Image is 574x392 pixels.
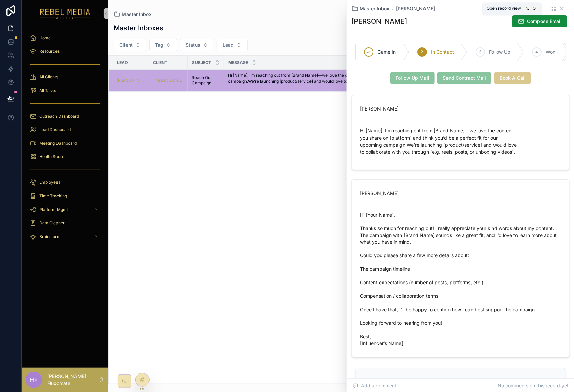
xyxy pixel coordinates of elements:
span: Lead [117,60,128,65]
span: Data Cleaner [39,220,65,226]
a: [PERSON_NAME] [117,78,144,83]
span: In Contact [431,49,454,55]
a: All Tasks [26,84,104,97]
span: [PERSON_NAME] [360,105,406,112]
span: Employees [39,180,60,185]
a: Home [26,32,104,44]
span: Time Tracking [39,193,67,199]
a: Resources [26,45,104,57]
span: O [532,6,537,11]
a: Platform Mgmt [26,203,104,216]
span: Open record view [487,6,521,11]
a: [PERSON_NAME] [396,5,435,12]
span: Came In [377,49,396,55]
span: Health Score [39,154,64,160]
p: [PERSON_NAME] Fluxomate [47,373,99,387]
div: scrollable content [22,27,108,251]
span: All Clients [39,74,58,80]
a: Hi [Name], I’m reaching out from [Brand Name]—we love the content you share on [platform] and thi... [228,72,515,89]
span: Client [153,60,167,65]
span: Message [228,60,248,65]
span: Hi [Your Name], Thanks so much for reaching out! I really appreciate your kind words about my con... [360,212,561,347]
button: Select Button [180,39,214,51]
a: Reach Out Campaign [192,75,220,86]
a: Master Inbox [114,11,152,18]
span: Status [186,42,200,48]
a: Meeting Dashboard [26,137,104,149]
span: Lead [223,42,234,48]
span: Add a comment... [353,382,400,389]
p: Hi [Name], I’m reaching out from [Brand Name]—we love the content you share on [platform] and thi... [360,127,561,155]
a: Health Score [26,151,104,163]
span: Compose Email [527,18,562,25]
span: 2 [421,49,423,55]
span: [PERSON_NAME] [360,190,399,197]
span: Platform Mgmt [39,207,68,212]
a: Master Inbox [351,5,389,12]
span: Home [39,35,51,41]
a: Time Tracking [26,190,104,202]
span: Client [119,42,133,48]
a: The Dot Consulting [153,78,184,83]
p: Hi [Name], I’m reaching out from [Brand Name]—we love the content you share on [platform] and thi... [228,72,515,84]
span: Master Inbox [360,5,389,12]
span: Master Inbox [122,11,152,18]
a: All Clients [26,71,104,83]
span: Resources [39,49,60,54]
span: Meeting Dashboard [39,141,77,146]
h1: [PERSON_NAME] [351,17,407,26]
span: Lead Dashboard [39,127,71,132]
a: Brainstorm [26,230,104,243]
span: All Tasks [39,88,56,93]
span: No comments on this record yet [498,382,569,389]
span: Subject [192,60,211,65]
button: Select Button [149,39,177,51]
span: ⌥ [524,6,530,11]
span: Brainstorm [39,234,61,239]
a: Outreach Dashboard [26,110,104,122]
img: App logo [40,8,90,19]
button: Compose Email [512,15,567,27]
span: 3 [479,49,482,55]
span: HF [30,376,38,384]
h1: Master Inboxes [114,23,163,33]
button: Select Button [217,39,248,51]
span: 4 [535,49,538,55]
h2: Assigned Lead [364,376,421,387]
span: Follow Up [489,49,510,55]
a: Lead Dashboard [26,124,104,136]
span: Outreach Dashboard [39,114,79,119]
span: Tag [155,42,163,48]
span: Won [546,49,555,55]
button: Select Button [114,39,146,51]
a: Data Cleaner [26,217,104,229]
a: Employees [26,176,104,189]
